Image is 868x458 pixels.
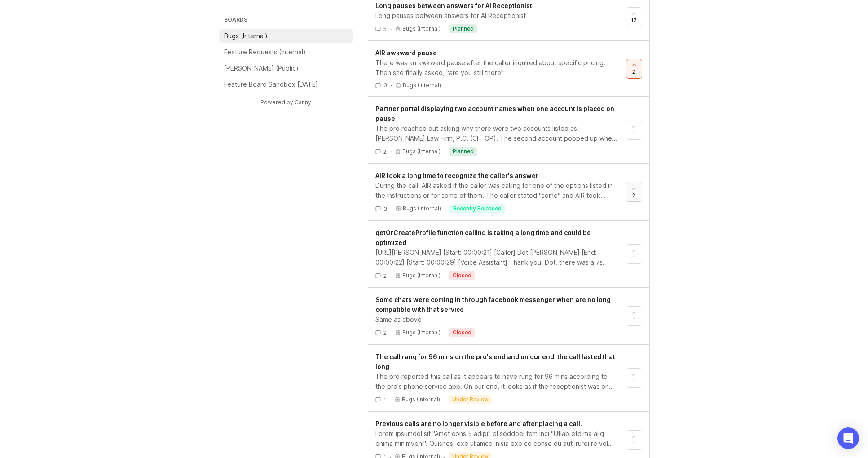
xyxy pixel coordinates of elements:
[403,205,441,212] p: Bugs (Internal)
[390,396,391,404] div: ·
[391,205,392,213] div: ·
[375,228,626,280] a: getOrCreateProfile function calling is taking a long time and could be optimized[URL][PERSON_NAME...
[224,48,306,57] p: Feature Requests (Internal)
[444,148,445,156] div: ·
[632,191,635,199] span: 2
[375,181,619,200] div: During the call, AIR asked if the caller was calling for one of the options listed in the instruc...
[444,25,445,33] div: ·
[453,205,502,212] p: recently released
[224,31,268,40] p: Bugs (Internal)
[631,17,637,24] span: 17
[453,329,471,336] p: closed
[375,1,626,33] a: Long pauses between answers for AI ReceptionistLong pauses between answers for AI Receptionist5·B...
[633,440,635,447] span: 1
[219,61,353,76] a: [PERSON_NAME] (Public)
[453,25,474,32] p: planned
[632,68,635,76] span: 2
[633,378,635,385] span: 1
[375,2,532,9] span: Long pauses between answers for AI Receptionist
[375,420,582,427] span: Previous calls are no longer visible before and after placing a call.
[383,396,386,404] span: 1
[837,427,859,449] div: Open Intercom Messenger
[375,48,626,89] a: AIR awkward pauseThere was an awkward pause after the caller inquired about specific pricing. The...
[402,272,441,279] p: Bugs (Internal)
[390,329,392,337] div: ·
[383,272,387,280] span: 2
[375,315,619,325] div: Same as above
[383,81,387,89] span: 0
[375,49,437,57] span: AIR awkward pause
[626,182,642,202] button: 2
[402,396,440,403] p: Bugs (Internal)
[626,368,642,388] button: 1
[626,244,642,264] button: 1
[375,11,619,21] div: Long pauses between answers for AI Receptionist
[626,120,642,140] button: 1
[444,396,445,404] div: ·
[390,148,392,156] div: ·
[375,248,619,267] div: [URL][PERSON_NAME] [Start: 00:00:21] [Caller] Dot [PERSON_NAME] [End: 00:00:22] [Start: 00:00:29]...
[444,329,445,337] div: ·
[375,104,626,156] a: Partner portal displaying two account names when one account is placed on pauseThe pro reached ou...
[375,372,619,391] div: The pro reported this call as it appears to have rung for 96 mins according to the pro's phone se...
[626,306,642,326] button: 1
[453,272,471,279] p: closed
[375,58,619,78] div: There was an awkward pause after the caller inquired about specific pricing. Then she finally ask...
[626,7,642,27] button: 17
[375,229,591,246] span: getOrCreateProfile function calling is taking a long time and could be optimized
[452,396,489,403] p: under review
[259,97,313,107] a: Powered by Canny
[375,295,626,337] a: Some chats were coming in through facebook messenger when are no long compatible with that servic...
[383,25,387,33] span: 5
[633,129,635,137] span: 1
[375,172,538,179] span: AIR took a long time to recognize the caller's answer
[403,82,441,89] p: Bugs (Internal)
[219,45,353,59] a: Feature Requests (Internal)
[626,430,642,450] button: 1
[633,253,635,261] span: 1
[633,316,635,323] span: 1
[402,25,441,32] p: Bugs (Internal)
[383,205,387,213] span: 3
[390,272,392,280] div: ·
[390,25,392,33] div: ·
[391,81,392,89] div: ·
[375,352,626,404] a: The call rang for 96 mins on the pro's end and on our end, the call lasted that longThe pro repor...
[383,329,387,337] span: 2
[375,171,626,213] a: AIR took a long time to recognize the caller's answerDuring the call, AIR asked if the caller was...
[375,105,614,122] span: Partner portal displaying two account names when one account is placed on pause
[375,429,619,449] div: Lorem ipsumdol sit "Amet cons 5 adipi" el seddoei tem inci "Utlab etd ma aliq enima minimveni". Q...
[219,77,353,92] a: Feature Board Sandbox [DATE]
[224,80,318,89] p: Feature Board Sandbox [DATE]
[375,124,619,143] div: The pro reached out asking why there were two accounts listed as [PERSON_NAME] Law Firm, P.C. (CI...
[453,148,474,155] p: planned
[375,353,615,370] span: The call rang for 96 mins on the pro's end and on our end, the call lasted that long
[626,59,642,79] button: 2
[402,148,441,155] p: Bugs (Internal)
[445,205,446,213] div: ·
[383,148,387,156] span: 2
[444,272,445,280] div: ·
[219,29,353,43] a: Bugs (Internal)
[375,296,611,313] span: Some chats were coming in through facebook messenger when are no long compatible with that service
[402,329,441,336] p: Bugs (Internal)
[224,64,299,73] p: [PERSON_NAME] (Public)
[222,14,353,27] h3: Boards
